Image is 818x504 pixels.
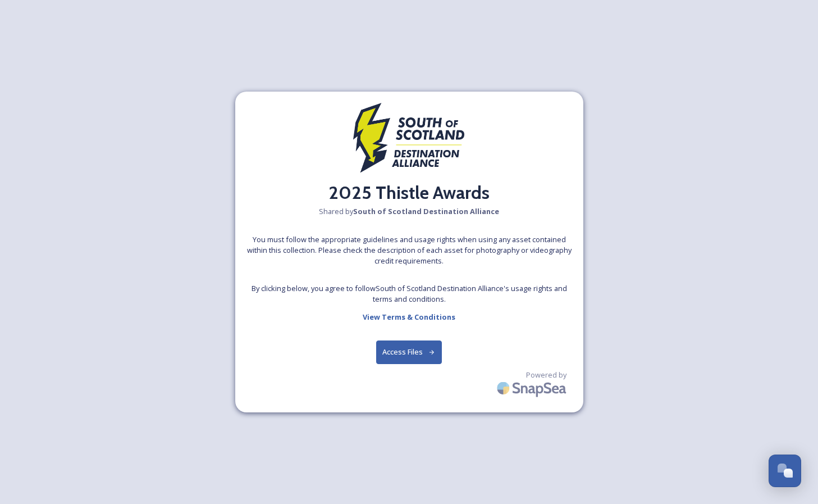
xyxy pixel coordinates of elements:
strong: View Terms & Conditions [363,312,455,322]
button: Access Files [376,340,442,364]
span: Shared by [319,206,499,217]
img: SnapSea Logo [493,375,572,401]
strong: South of Scotland Destination Alliance [353,206,499,216]
span: By clicking below, you agree to follow South of Scotland Destination Alliance 's usage rights and... [246,283,572,305]
button: Open Chat [769,455,801,487]
a: View Terms & Conditions [363,310,455,324]
span: Powered by [526,370,566,380]
img: 2021_SSH_Destination_colour.png [353,103,465,179]
h2: 2025 Thistle Awards [328,179,490,206]
span: You must follow the appropriate guidelines and usage rights when using any asset contained within... [246,234,572,267]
